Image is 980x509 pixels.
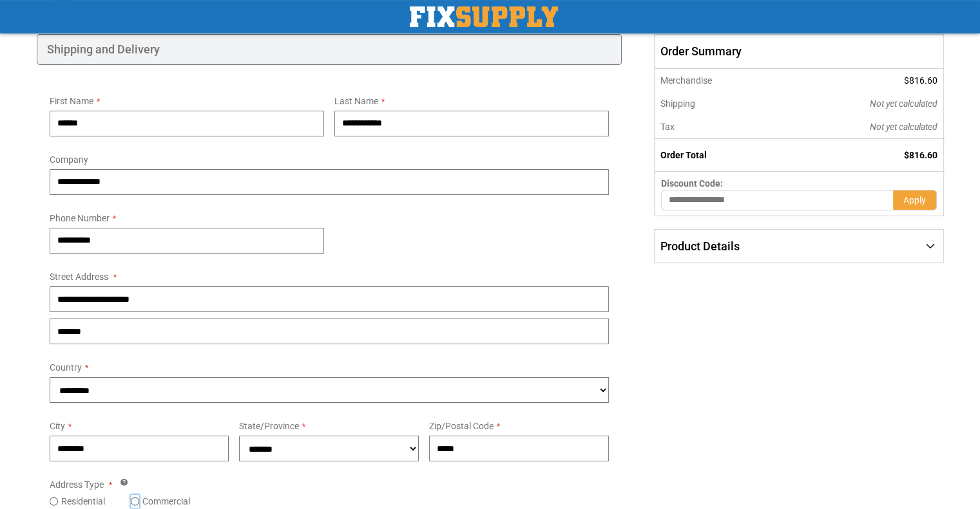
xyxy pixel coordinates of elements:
span: First Name [50,96,93,106]
span: Zip/Postal Code [429,421,494,431]
span: Product Details [660,239,740,253]
label: Residential [61,495,105,508]
span: $816.60 [904,75,937,86]
span: Company [50,154,88,165]
span: Not yet calculated [870,98,937,109]
div: Shipping and Delivery [37,34,622,65]
span: Address Type [50,479,104,490]
span: Order Summary [654,34,943,69]
span: Street Address [50,272,108,282]
a: store logo [410,6,558,27]
button: Apply [893,190,937,210]
th: Merchandise [655,69,783,92]
span: Apply [903,195,926,205]
span: $816.60 [904,150,937,160]
span: State/Province [239,421,299,431]
span: Discount Code: [661,178,723,189]
span: City [50,421,65,431]
label: Commercial [142,495,190,508]
span: Country [50,362,82,373]
img: Fix Industrial Supply [410,6,558,27]
strong: Order Total [660,150,707,160]
th: Tax [655,115,783,139]
span: Phone Number [50,213,110,223]
span: Not yet calculated [870,122,937,132]
span: Last Name [334,96,378,106]
span: Shipping [660,98,695,109]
